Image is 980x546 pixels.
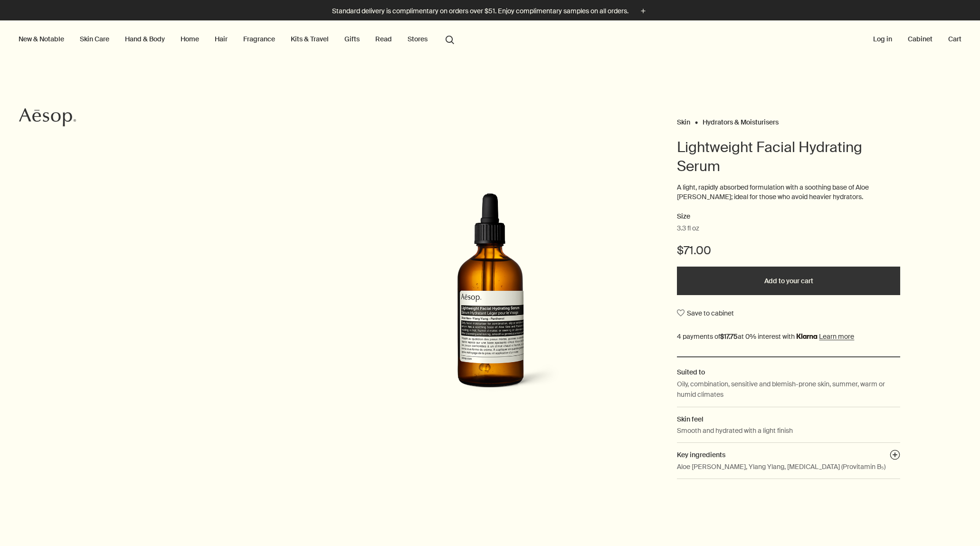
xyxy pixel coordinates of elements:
[677,305,734,322] button: Save to cabinet
[871,33,894,45] button: Log in
[17,105,78,132] a: Aesop
[373,33,394,45] a: Read
[441,30,458,48] button: Open search
[890,450,900,463] button: Key ingredients
[343,33,362,45] a: Gifts
[123,33,167,45] a: Hand & Body
[179,33,201,45] a: Home
[946,33,963,45] button: Cart
[241,33,277,45] a: Fragrance
[677,211,900,222] h2: Size
[332,6,628,16] p: Standard delivery is complimentary on orders over $51. Enjoy complimentary samples on all orders.
[677,183,900,201] p: A light, rapidly absorbed formulation with a soothing base of Aloe [PERSON_NAME]; ideal for those...
[677,138,900,176] h1: Lightweight Facial Hydrating Serum
[677,414,900,424] h2: Skin feel
[406,33,429,45] button: Stores
[703,118,779,122] a: Hydrators & Moisturisers
[677,367,900,377] h2: Suited to
[17,20,458,58] nav: primary
[677,425,793,436] p: Smooth and hydrated with a light finish
[332,6,648,17] button: Standard delivery is complimentary on orders over $51. Enjoy complimentary samples on all orders.
[17,33,66,45] button: New & Notable
[677,450,725,459] span: Key ingredients
[677,243,711,258] span: $71.00
[78,33,111,45] a: Skin Care
[213,33,229,45] a: Hair
[19,108,76,127] svg: Aesop
[677,461,885,472] p: Aloe [PERSON_NAME], Ylang Ylang, [MEDICAL_DATA] (Provitamin B₅)
[677,267,900,295] button: Add to your cart - $71.00
[677,379,900,400] p: Oily, combination, sensitive and blemish-prone skin, summer, warm or humid climates
[386,193,595,406] img: Lightweight Facial Hydrating Serum in amber bottle
[871,20,963,58] nav: supplementary
[677,118,690,122] a: Skin
[677,224,699,233] span: 3.3 fl oz
[289,33,331,45] a: Kits & Travel
[906,33,934,45] a: Cabinet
